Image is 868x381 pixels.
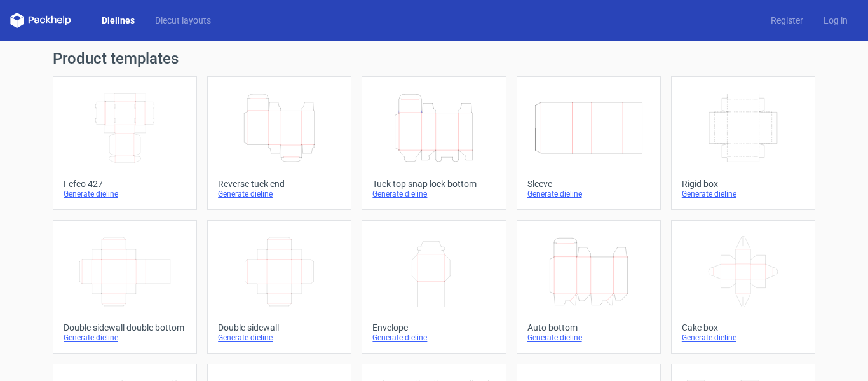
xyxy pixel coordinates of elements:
h1: Product templates [53,51,815,66]
div: Double sidewall [218,322,341,333]
div: Generate dieline [218,333,341,343]
div: Reverse tuck end [218,179,341,189]
div: Generate dieline [372,333,495,343]
a: Diecut layouts [145,14,221,27]
div: Generate dieline [682,189,804,199]
div: Generate dieline [64,189,186,199]
a: EnvelopeGenerate dieline [362,220,506,354]
a: Register [761,14,813,27]
div: Generate dieline [218,189,341,199]
div: Generate dieline [682,333,804,343]
div: Generate dieline [372,189,495,199]
div: Tuck top snap lock bottom [372,179,495,189]
a: Dielines [92,14,145,27]
a: Fefco 427Generate dieline [53,76,197,210]
div: Envelope [372,322,495,333]
a: Double sidewallGenerate dieline [207,220,351,354]
a: Auto bottomGenerate dieline [517,220,661,354]
a: Log in [813,14,858,27]
a: Double sidewall double bottomGenerate dieline [53,220,197,354]
div: Double sidewall double bottom [64,322,186,333]
div: Sleeve [527,179,650,189]
div: Cake box [682,322,804,333]
div: Rigid box [682,179,804,189]
a: Reverse tuck endGenerate dieline [207,76,351,210]
div: Generate dieline [527,333,650,343]
div: Generate dieline [527,189,650,199]
div: Fefco 427 [64,179,186,189]
a: Tuck top snap lock bottomGenerate dieline [362,76,506,210]
div: Generate dieline [64,333,186,343]
a: Rigid boxGenerate dieline [671,76,815,210]
a: SleeveGenerate dieline [517,76,661,210]
div: Auto bottom [527,322,650,333]
a: Cake boxGenerate dieline [671,220,815,354]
